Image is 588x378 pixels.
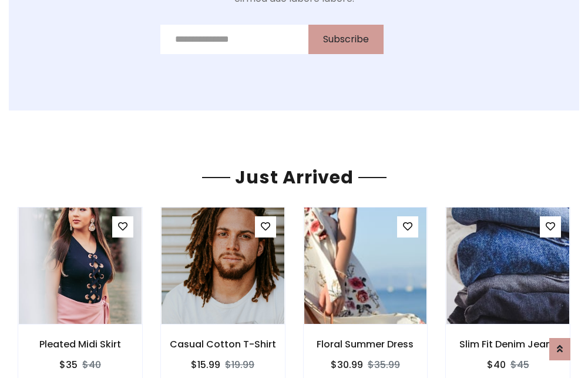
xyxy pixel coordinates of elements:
[487,359,506,370] h6: $40
[304,339,428,350] h6: Floral Summer Dress
[230,165,358,190] span: Just Arrived
[510,358,529,372] del: $45
[82,358,101,372] del: $40
[331,359,363,370] h6: $30.99
[161,339,285,350] h6: Casual Cotton T-Shirt
[308,25,384,54] button: Subscribe
[446,339,570,350] h6: Slim Fit Denim Jeans
[18,339,142,350] h6: Pleated Midi Skirt
[225,358,254,372] del: $19.99
[191,359,220,370] h6: $15.99
[59,359,78,370] h6: $35
[368,358,400,372] del: $35.99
